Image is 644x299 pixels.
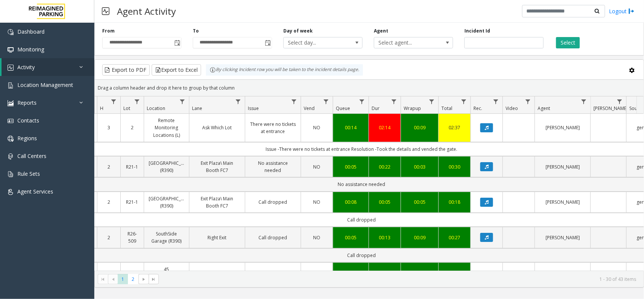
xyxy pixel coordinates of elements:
[102,124,116,131] a: 3
[102,234,116,241] a: 2
[406,163,434,170] a: 00:03
[125,163,139,170] a: R21-1
[125,269,139,284] a: I37-349
[406,198,434,206] div: 00:05
[406,124,434,131] div: 00:09
[250,160,296,174] a: No assistance needed
[321,96,331,107] a: Vend Filter Menu
[336,105,350,112] span: Queue
[314,234,321,241] span: NO
[389,96,399,107] a: Dur Filter Menu
[149,160,184,174] a: [GEOGRAPHIC_DATA] (R390)
[2,58,94,76] a: Activity
[338,163,364,170] a: 00:05
[373,234,396,241] a: 00:13
[102,64,150,76] button: Export to PDF
[629,7,635,15] img: logout
[373,198,396,206] a: 00:05
[406,234,434,241] a: 00:09
[338,234,364,241] a: 00:05
[149,117,184,139] a: Remote Monitoring Locations (L)
[443,198,466,206] a: 00:18
[17,188,53,195] span: Agent Services
[338,198,364,206] div: 00:08
[314,124,321,131] span: NO
[17,117,39,124] span: Contacts
[374,28,388,34] label: Agent
[102,2,109,20] img: pageIcon
[373,163,396,170] a: 00:22
[141,276,147,282] span: Go to the next page
[250,234,296,241] a: Call dropped
[102,163,116,170] a: 2
[123,105,130,112] span: Lot
[443,124,466,131] div: 02:37
[149,195,184,209] a: [GEOGRAPHIC_DATA] (R390)
[306,163,328,170] a: NO
[17,170,40,177] span: Rule Sets
[17,99,37,106] span: Reports
[17,64,35,71] span: Activity
[152,64,201,76] button: Export to Excel
[17,81,73,88] span: Location Management
[210,67,216,73] img: infoIcon.svg
[538,105,550,112] span: Agent
[539,163,586,170] a: [PERSON_NAME]
[459,96,469,107] a: Total Filter Menu
[539,198,586,206] a: [PERSON_NAME]
[151,276,157,282] span: Go to the last page
[125,124,139,131] a: 2
[177,96,188,107] a: Location Filter Menu
[473,105,482,112] span: Rec.
[539,234,586,241] a: [PERSON_NAME]
[149,230,184,245] a: SouthSide Garage (R390)
[250,198,296,206] a: Call dropped
[8,153,14,160] img: 'icon'
[95,96,644,271] div: Data table
[17,28,45,35] span: Dashboard
[263,37,272,48] span: Toggle popup
[100,105,103,112] span: H
[132,96,142,107] a: Lot Filter Menu
[8,82,14,88] img: 'icon'
[149,274,159,285] span: Go to the last page
[125,198,139,206] a: R21-1
[404,105,421,112] span: Wrapup
[113,2,180,20] h3: Agent Activity
[8,189,14,195] img: 'icon'
[8,100,14,106] img: 'icon'
[8,29,14,35] img: 'icon'
[593,105,628,112] span: [PERSON_NAME]
[441,105,452,112] span: Total
[138,274,149,285] span: Go to the next page
[506,105,518,112] span: Video
[95,81,644,95] div: Drag a column header and drop it here to group by that column
[193,28,199,34] label: To
[523,96,533,107] a: Video Filter Menu
[556,37,580,48] button: Select
[427,96,437,107] a: Wrapup Filter Menu
[464,28,490,34] label: Incident Id
[284,37,346,48] span: Select day...
[125,230,139,245] a: R26-509
[615,96,625,107] a: Parker Filter Menu
[102,198,116,206] a: 2
[306,198,328,206] a: NO
[491,96,501,107] a: Rec. Filter Menu
[194,160,240,174] a: Exit Plaza\ Main Booth FC7
[250,121,296,135] a: There were no tickets at entrance
[8,171,14,177] img: 'icon'
[128,274,138,284] span: Page 2
[206,64,363,76] div: By clicking Incident row you will be taken to the incident details page.
[338,124,364,131] a: 00:14
[8,136,14,142] img: 'icon'
[314,164,321,170] span: NO
[306,234,328,241] a: NO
